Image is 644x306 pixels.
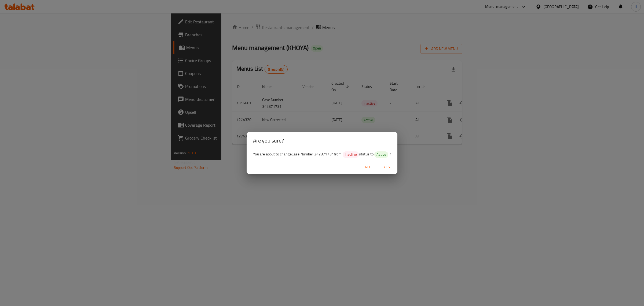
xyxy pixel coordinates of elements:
h2: Are you sure? [253,136,391,145]
span: Active [374,152,388,157]
span: No [361,164,374,170]
span: Yes [380,164,393,170]
button: Yes [378,162,395,172]
button: No [359,162,376,172]
div: Inactive [343,151,359,158]
span: You are about to change Case Number 342871731 from status to ? [253,151,391,158]
div: Active [374,151,388,158]
span: Inactive [343,152,359,157]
